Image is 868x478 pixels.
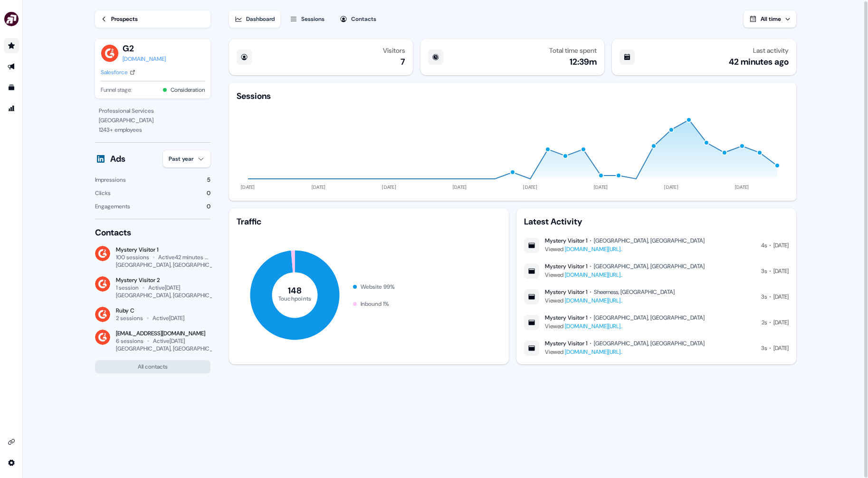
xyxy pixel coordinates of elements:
[229,10,280,28] button: Dashboard
[744,10,796,28] button: All time
[95,360,210,373] button: All contacts
[111,14,138,24] div: Prospects
[101,85,132,95] span: Funnel stage:
[565,297,622,304] a: [DOMAIN_NAME][URL]..
[148,284,180,292] div: Active [DATE]
[95,188,111,198] div: Clicks
[288,285,302,296] tspan: 148
[594,237,705,244] div: [GEOGRAPHIC_DATA], [GEOGRAPHIC_DATA]
[334,10,382,28] button: Contacts
[594,288,675,296] div: Sheerness, [GEOGRAPHIC_DATA]
[123,54,166,64] a: [DOMAIN_NAME]
[4,38,19,53] a: Go to prospects
[594,263,705,270] div: [GEOGRAPHIC_DATA], [GEOGRAPHIC_DATA]
[116,284,139,292] div: 1 session
[452,184,467,190] tspan: [DATE]
[545,347,705,357] div: Viewed
[116,345,228,352] div: [GEOGRAPHIC_DATA], [GEOGRAPHIC_DATA]
[545,244,705,254] div: Viewed
[545,288,587,296] div: Mystery Visitor 1
[773,266,789,276] div: [DATE]
[116,330,210,337] div: [EMAIL_ADDRESS][DOMAIN_NAME]
[110,153,125,165] div: Ads
[116,261,228,269] div: [GEOGRAPHIC_DATA], [GEOGRAPHIC_DATA]
[361,299,389,309] div: Inbound 1 %
[773,343,789,353] div: [DATE]
[4,101,19,116] a: Go to attribution
[761,292,767,302] div: 3s
[163,150,210,167] button: Past year
[761,241,767,250] div: 4s
[565,322,622,330] a: [DOMAIN_NAME][URL]..
[99,116,207,125] div: [GEOGRAPHIC_DATA]
[523,184,537,190] tspan: [DATE]
[545,340,587,347] div: Mystery Visitor 1
[565,245,622,253] a: [DOMAIN_NAME][URL]..
[545,237,587,244] div: Mystery Visitor 1
[95,202,130,211] div: Engagements
[246,14,275,24] div: Dashboard
[4,455,19,470] a: Go to integrations
[594,314,705,322] div: [GEOGRAPHIC_DATA], [GEOGRAPHIC_DATA]
[549,47,597,54] div: Total time spent
[570,56,597,68] div: 12:39m
[101,68,128,77] div: Salesforce
[207,175,210,185] div: 5
[116,307,184,314] div: Ruby C
[153,337,185,345] div: Active [DATE]
[123,43,166,54] button: G2
[773,292,789,302] div: [DATE]
[565,271,622,279] a: [DOMAIN_NAME][URL]..
[207,202,210,211] div: 0
[171,85,205,95] button: Consideration
[116,292,228,299] div: [GEOGRAPHIC_DATA], [GEOGRAPHIC_DATA]
[99,106,207,116] div: Professional Services
[664,184,678,190] tspan: [DATE]
[401,56,405,68] div: 7
[278,294,311,302] tspan: Touchpoints
[761,343,767,353] div: 3s
[545,263,587,270] div: Mystery Visitor 1
[773,241,789,250] div: [DATE]
[116,276,210,284] div: Mystery Visitor 2
[545,314,587,322] div: Mystery Visitor 1
[158,254,210,261] div: Active 42 minutes ago
[284,10,330,28] button: Sessions
[753,47,789,54] div: Last activity
[95,227,210,238] div: Contacts
[382,184,396,190] tspan: [DATE]
[545,322,705,331] div: Viewed
[361,282,395,292] div: Website 99 %
[4,59,19,74] a: Go to outbound experience
[762,318,767,327] div: 2s
[99,125,207,135] div: 1243 + employees
[116,254,149,261] div: 100 sessions
[301,14,324,24] div: Sessions
[351,14,376,24] div: Contacts
[237,216,501,227] div: Traffic
[593,184,608,190] tspan: [DATE]
[545,270,705,280] div: Viewed
[524,216,789,227] div: Latest Activity
[761,15,781,23] span: All time
[207,188,210,198] div: 0
[729,56,789,68] div: 42 minutes ago
[237,90,271,102] div: Sessions
[383,47,405,54] div: Visitors
[95,10,210,28] a: Prospects
[594,340,705,347] div: [GEOGRAPHIC_DATA], [GEOGRAPHIC_DATA]
[761,266,767,276] div: 3s
[95,175,126,185] div: Impressions
[153,314,184,322] div: Active [DATE]
[4,80,19,95] a: Go to templates
[545,296,675,305] div: Viewed
[101,68,135,77] a: Salesforce
[116,246,210,254] div: Mystery Visitor 1
[773,318,789,327] div: [DATE]
[565,348,622,356] a: [DOMAIN_NAME][URL]..
[311,184,325,190] tspan: [DATE]
[241,184,255,190] tspan: [DATE]
[116,314,143,322] div: 2 sessions
[734,184,749,190] tspan: [DATE]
